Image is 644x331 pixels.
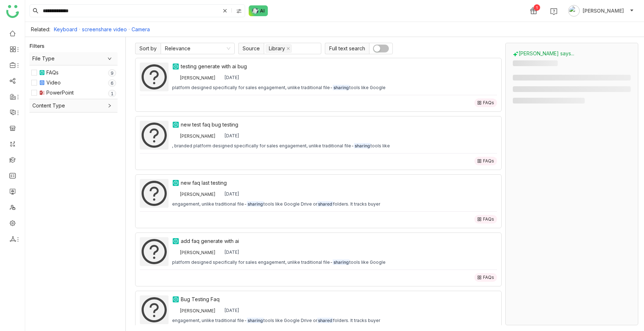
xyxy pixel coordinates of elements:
a: Keyboard [54,26,77,32]
img: search-type.svg [236,8,242,14]
img: avatar [568,5,580,17]
div: PowerPoint [46,89,74,97]
img: 684a9b3fde261c4b36a3d19f [172,308,178,313]
div: [DATE] [224,133,239,139]
div: , branded platform designed specifically for sales engagement, unlike traditional file- tools like [172,143,390,149]
img: pptx.svg [39,90,45,96]
div: Filters [29,42,45,50]
img: 684a9b3fde261c4b36a3d19f [172,249,178,255]
em: sharing [247,201,263,207]
div: FAQs [483,100,494,106]
div: platform designed specifically for sales engagement, unlike traditional file- tools like Google [172,85,386,91]
img: buddy-says [513,51,519,57]
img: 684a9b3fde261c4b36a3d19f [172,133,178,139]
img: 684a9b3fde261c4b36a3d19f [172,75,178,81]
div: FAQs [483,216,494,222]
img: add faq generate with ai [140,237,169,266]
span: File Type [32,55,115,63]
div: FAQs [46,69,59,77]
button: [PERSON_NAME] [567,5,635,17]
p: 1 [111,90,114,97]
img: objections.svg [172,238,179,245]
img: new faq last testing [140,179,169,208]
div: platform designed specifically for sales engagement, unlike traditional file- tools like Google [172,259,386,265]
div: engagement, unlike traditional file- tools like Google Drive or folders. It tracks buyer [172,201,380,207]
span: Source [238,43,264,54]
nz-badge-sup: 9 [108,69,116,77]
em: shared [317,201,333,207]
div: Library [269,45,285,52]
a: new test faq bug testing [181,121,497,129]
span: Full text search [325,43,369,54]
div: 1 [534,4,540,11]
div: FAQs [483,158,494,164]
div: [DATE] [224,249,239,255]
a: testing generate with ai bug [181,63,497,70]
div: [PERSON_NAME] [180,308,216,313]
img: new test faq bug testing [140,121,169,150]
p: 9 [111,70,114,77]
em: shared [317,318,333,323]
p: 6 [111,80,114,87]
img: objections.svg [172,296,179,303]
a: Camera [132,26,150,32]
div: [PERSON_NAME] [180,192,216,197]
div: [PERSON_NAME] [180,250,216,255]
em: sharing [333,259,349,265]
a: new faq last testing [181,179,497,187]
img: 684a9b3fde261c4b36a3d19f [172,191,178,197]
img: objections.svg [172,179,179,187]
nz-badge-sup: 1 [108,90,116,97]
a: screenshare video [82,26,127,32]
div: FAQs [483,275,494,280]
div: engagement, unlike traditional file- tools like Google Drive or folders. It tracks buyer [172,318,380,323]
img: ask-buddy-normal.svg [249,5,268,16]
a: Bug Testing Faq [181,295,497,303]
div: [PERSON_NAME] [180,75,216,81]
div: Video [46,79,61,87]
nz-badge-sup: 6 [108,79,116,87]
div: [DATE] [224,191,239,197]
img: objections.svg [39,70,45,75]
div: [DATE] [224,308,239,313]
img: logo [6,5,19,18]
nz-select-item: Relevance [165,43,230,54]
img: objections.svg [172,63,179,70]
a: add faq generate with ai [181,237,497,245]
div: Related: [31,26,50,32]
span: Sort by [135,43,161,54]
em: sharing [247,318,263,323]
div: Content Type [29,99,118,112]
nz-select-item: Library [266,44,292,53]
span: [PERSON_NAME] says... [513,50,574,56]
em: sharing [354,143,371,148]
span: Content Type [32,102,115,110]
img: help.svg [550,8,557,15]
div: [PERSON_NAME] [180,133,216,139]
span: [PERSON_NAME] [583,7,624,15]
img: testing generate with ai bug [140,63,169,91]
div: [DATE] [224,75,239,81]
em: sharing [333,85,349,90]
img: objections.svg [172,121,179,128]
img: Bug Testing Faq [140,295,169,324]
img: mp4.svg [39,80,45,86]
div: File Type [29,52,118,65]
